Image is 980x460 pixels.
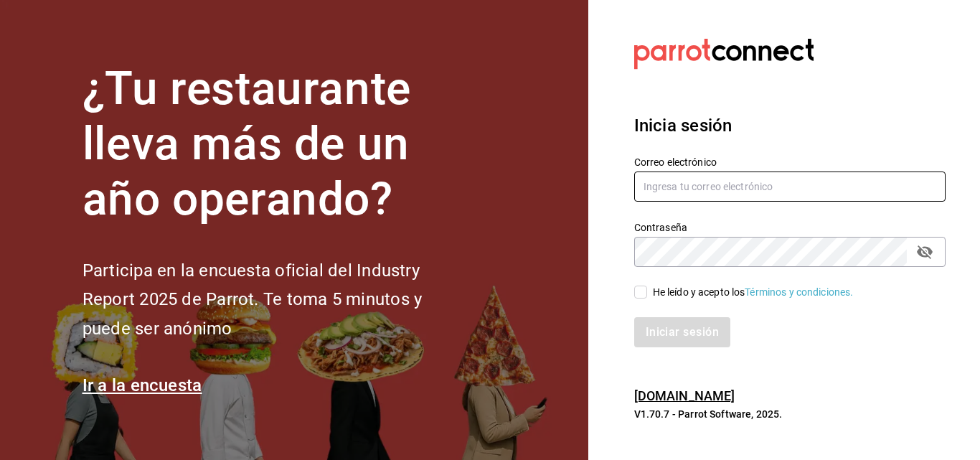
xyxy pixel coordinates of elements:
[653,285,854,300] div: He leído y acepto los
[634,222,946,233] label: Contraseña
[83,375,202,395] a: Ir a la encuesta
[913,240,937,264] button: passwordField
[83,62,470,227] h1: ¿Tu restaurante lleva más de un año operando?
[634,113,946,139] h3: Inicia sesión
[634,388,735,403] a: [DOMAIN_NAME]
[634,172,946,202] input: Ingresa tu correo electrónico
[634,157,946,167] label: Correo electrónico
[83,256,470,344] h2: Participa en la encuesta oficial del Industry Report 2025 de Parrot. Te toma 5 minutos y puede se...
[634,407,946,421] p: V1.70.7 - Parrot Software, 2025.
[745,286,853,298] a: Términos y condiciones.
